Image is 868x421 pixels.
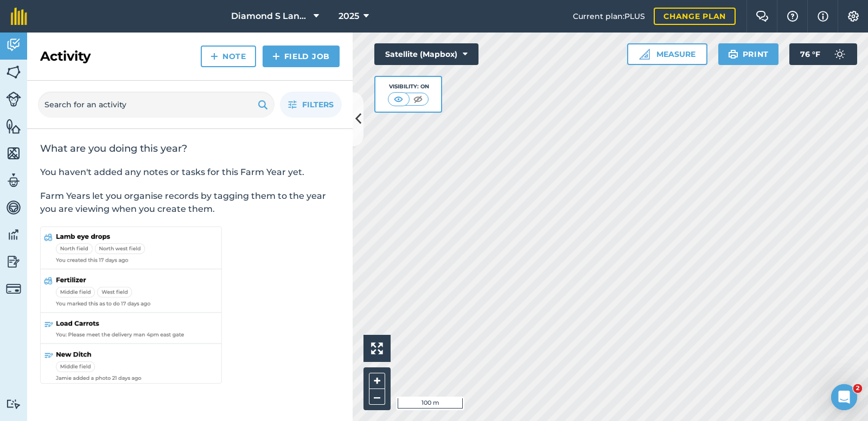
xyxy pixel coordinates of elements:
img: Ruler icon [639,49,650,60]
img: A question mark icon [786,11,799,22]
span: 2 [853,384,862,393]
img: svg+xml;base64,PD94bWwgdmVyc2lvbj0iMS4wIiBlbmNvZGluZz0idXRmLTgiPz4KPCEtLSBHZW5lcmF0b3I6IEFkb2JlIE... [6,254,21,270]
img: svg+xml;base64,PHN2ZyB4bWxucz0iaHR0cDovL3d3dy53My5vcmcvMjAwMC9zdmciIHdpZHRoPSI1NiIgaGVpZ2h0PSI2MC... [6,64,21,80]
img: svg+xml;base64,PHN2ZyB4bWxucz0iaHR0cDovL3d3dy53My5vcmcvMjAwMC9zdmciIHdpZHRoPSI1NiIgaGVpZ2h0PSI2MC... [6,145,21,161]
img: svg+xml;base64,PD94bWwgdmVyc2lvbj0iMS4wIiBlbmNvZGluZz0idXRmLTgiPz4KPCEtLSBHZW5lcmF0b3I6IEFkb2JlIE... [6,37,21,53]
span: Filters [302,99,334,111]
img: svg+xml;base64,PHN2ZyB4bWxucz0iaHR0cDovL3d3dy53My5vcmcvMjAwMC9zdmciIHdpZHRoPSIxNCIgaGVpZ2h0PSIyNC... [210,50,218,63]
div: Visibility: On [388,82,429,91]
img: svg+xml;base64,PD94bWwgdmVyc2lvbj0iMS4wIiBlbmNvZGluZz0idXRmLTgiPz4KPCEtLSBHZW5lcmF0b3I6IEFkb2JlIE... [6,281,21,296]
img: svg+xml;base64,PHN2ZyB4bWxucz0iaHR0cDovL3d3dy53My5vcmcvMjAwMC9zdmciIHdpZHRoPSIxOSIgaGVpZ2h0PSIyNC... [728,48,738,61]
img: svg+xml;base64,PD94bWwgdmVyc2lvbj0iMS4wIiBlbmNvZGluZz0idXRmLTgiPz4KPCEtLSBHZW5lcmF0b3I6IEFkb2JlIE... [6,399,21,409]
img: svg+xml;base64,PD94bWwgdmVyc2lvbj0iMS4wIiBlbmNvZGluZz0idXRmLTgiPz4KPCEtLSBHZW5lcmF0b3I6IEFkb2JlIE... [6,92,21,107]
a: Note [201,46,256,67]
img: fieldmargin Logo [11,8,27,25]
button: + [369,373,385,389]
img: svg+xml;base64,PHN2ZyB4bWxucz0iaHR0cDovL3d3dy53My5vcmcvMjAwMC9zdmciIHdpZHRoPSIxOSIgaGVpZ2h0PSIyNC... [258,98,268,111]
button: – [369,389,385,405]
button: Satellite (Mapbox) [374,43,478,65]
h2: Activity [40,48,91,65]
p: Farm Years let you organise records by tagging them to the year you are viewing when you create t... [40,190,340,216]
input: Search for an activity [38,92,275,118]
span: 2025 [339,10,359,23]
img: svg+xml;base64,PD94bWwgdmVyc2lvbj0iMS4wIiBlbmNvZGluZz0idXRmLTgiPz4KPCEtLSBHZW5lcmF0b3I6IEFkb2JlIE... [6,199,21,216]
img: svg+xml;base64,PD94bWwgdmVyc2lvbj0iMS4wIiBlbmNvZGluZz0idXRmLTgiPz4KPCEtLSBHZW5lcmF0b3I6IEFkb2JlIE... [6,172,21,189]
img: svg+xml;base64,PHN2ZyB4bWxucz0iaHR0cDovL3d3dy53My5vcmcvMjAwMC9zdmciIHdpZHRoPSI1MCIgaGVpZ2h0PSI0MC... [392,94,405,105]
img: A cog icon [847,11,860,22]
button: Measure [627,43,707,65]
a: Field Job [263,46,340,67]
span: 76 ° F [800,43,820,65]
img: svg+xml;base64,PD94bWwgdmVyc2lvbj0iMS4wIiBlbmNvZGluZz0idXRmLTgiPz4KPCEtLSBHZW5lcmF0b3I6IEFkb2JlIE... [829,43,851,65]
img: svg+xml;base64,PD94bWwgdmVyc2lvbj0iMS4wIiBlbmNvZGluZz0idXRmLTgiPz4KPCEtLSBHZW5lcmF0b3I6IEFkb2JlIE... [6,226,21,243]
img: Two speech bubbles overlapping with the left bubble in the forefront [756,11,769,22]
iframe: Intercom live chat [831,384,857,410]
span: Current plan : PLUS [573,10,645,22]
a: Change plan [654,8,736,25]
button: Print [718,43,779,65]
button: Filters [280,92,342,118]
img: svg+xml;base64,PHN2ZyB4bWxucz0iaHR0cDovL3d3dy53My5vcmcvMjAwMC9zdmciIHdpZHRoPSIxNCIgaGVpZ2h0PSIyNC... [272,50,280,63]
p: You haven't added any notes or tasks for this Farm Year yet. [40,166,340,179]
span: Diamond S Land and Cattle [231,10,309,23]
img: svg+xml;base64,PHN2ZyB4bWxucz0iaHR0cDovL3d3dy53My5vcmcvMjAwMC9zdmciIHdpZHRoPSI1MCIgaGVpZ2h0PSI0MC... [411,94,425,105]
img: Four arrows, one pointing top left, one top right, one bottom right and the last bottom left [371,342,383,354]
h2: What are you doing this year? [40,142,340,155]
img: svg+xml;base64,PHN2ZyB4bWxucz0iaHR0cDovL3d3dy53My5vcmcvMjAwMC9zdmciIHdpZHRoPSIxNyIgaGVpZ2h0PSIxNy... [818,10,828,23]
img: svg+xml;base64,PHN2ZyB4bWxucz0iaHR0cDovL3d3dy53My5vcmcvMjAwMC9zdmciIHdpZHRoPSI1NiIgaGVpZ2h0PSI2MC... [6,118,21,134]
button: 76 °F [789,43,857,65]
